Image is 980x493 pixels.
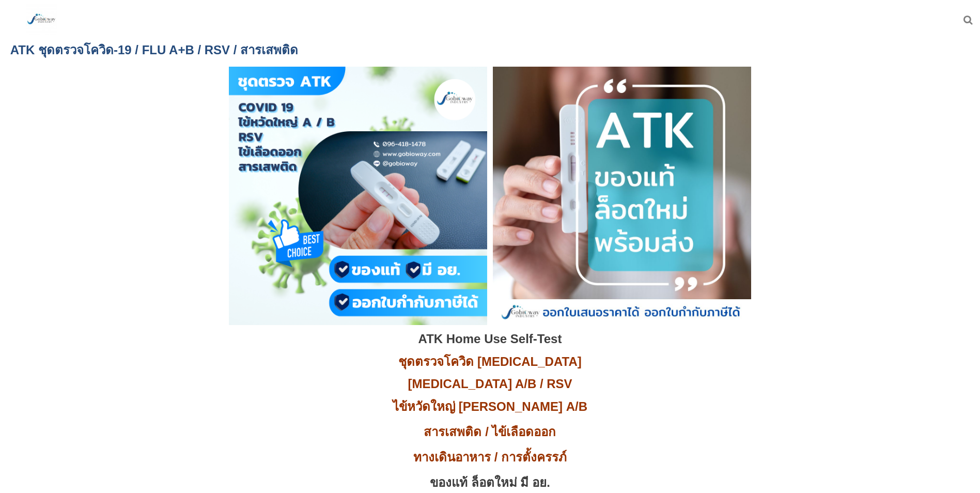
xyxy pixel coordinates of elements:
span: ATK ชุดตรวจโควิด-19 / FLU A+B / RSV / สารเสพติด [10,43,298,57]
img: ชุดตรวจ ATK โควิด COVID-19 ไข้หวัดใหญ่ สายพันธ์ A/B FLU A+B RSV สารเสพติด ไข้เลือดออก ไวรัสทางเดิ... [493,67,751,325]
span: ของแท้ ล็อตใหม่ มี อย. [430,475,550,489]
span: ทางเดินอาหาร / การตั้งครรภ์ [413,450,567,464]
img: ชุดตรวจ ATK โควิด COVID-19 ไข้หวัดใหญ่ สายพันธ์ A/B FLU A+B RSV สารเสพติด ไข้เลือดออก ไวรัสทางเดิ... [229,67,487,325]
span: [MEDICAL_DATA] A/B / RSV [408,377,572,391]
span: ATK Home Use Self-Test [418,332,562,346]
span: ไข้หวัดใหญ่ [PERSON_NAME] A/B [393,399,587,413]
span: สารเสพติด / ไข้เลือดออก [424,425,556,439]
span: ชุดตรวจโควิด [MEDICAL_DATA] [398,355,581,368]
img: large-1644130236041.jpg [26,4,57,35]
